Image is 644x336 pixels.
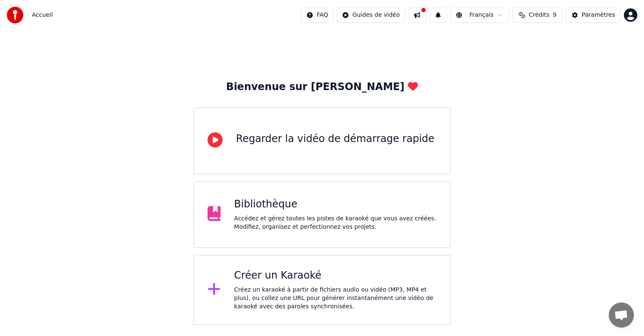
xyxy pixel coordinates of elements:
span: 9 [553,11,556,19]
div: Bibliothèque [234,198,436,211]
a: Ouvrir le chat [609,302,634,328]
span: Crédits [529,11,549,19]
div: Bienvenue sur [PERSON_NAME] [226,80,418,94]
nav: breadcrumb [32,11,53,19]
div: Accédez et gérez toutes les pistes de karaoké que vous avez créées. Modifiez, organisez et perfec... [234,215,436,231]
div: Paramètres [582,11,615,19]
button: Paramètres [566,8,621,23]
button: Guides de vidéo [337,8,405,23]
div: Créez un karaoké à partir de fichiers audio ou vidéo (MP3, MP4 et plus), ou collez une URL pour g... [234,286,436,311]
img: youka [7,7,23,23]
div: Regarder la vidéo de démarrage rapide [236,132,434,146]
div: Créer un Karaoké [234,269,436,282]
span: Accueil [32,11,53,19]
button: Crédits9 [512,8,563,23]
button: FAQ [301,8,333,23]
